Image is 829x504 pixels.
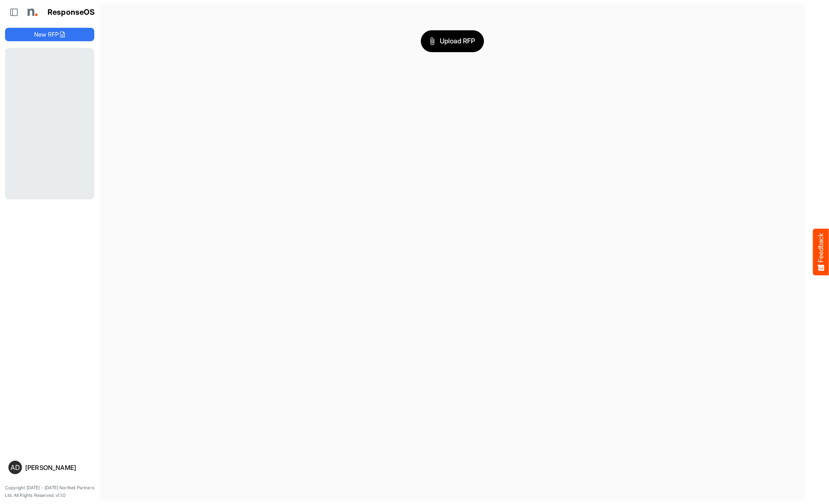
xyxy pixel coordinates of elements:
[5,48,94,199] div: Loading...
[5,28,94,41] button: New RFP
[421,30,484,52] button: Upload RFP
[813,229,829,276] button: Feedback
[5,484,94,499] p: Copyright [DATE] - [DATE] Northell Partners Ltd. All Rights Reserved. v1.1.0
[23,4,40,21] img: Northell
[48,8,95,17] h1: ResponseOS
[11,464,20,471] span: AD
[430,36,475,47] span: Upload RFP
[25,464,91,471] div: [PERSON_NAME]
